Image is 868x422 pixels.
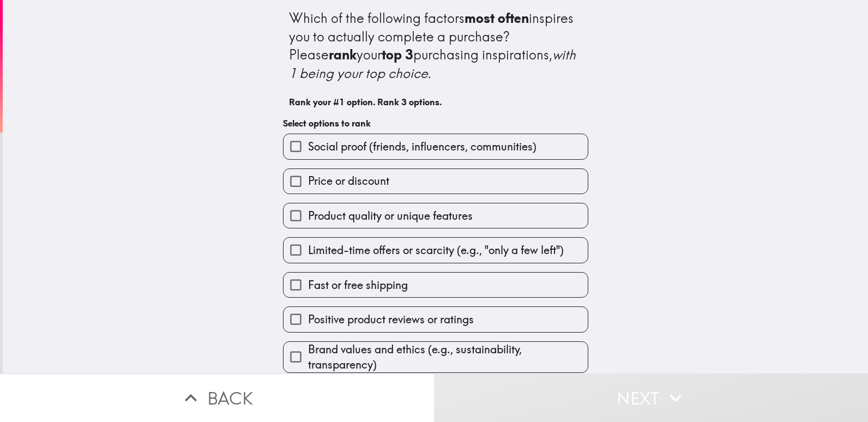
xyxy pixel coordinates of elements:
[329,46,357,63] b: rank
[284,203,588,228] button: Product quality or unique features
[308,278,408,293] span: Fast or free shipping
[284,307,588,331] button: Positive product reviews or ratings
[465,10,529,26] b: most often
[284,238,588,262] button: Limited-time offers or scarcity (e.g., "only a few left")
[284,342,588,372] button: Brand values and ethics (e.g., sustainability, transparency)
[283,117,588,129] h6: Select options to rank
[289,46,579,81] i: with 1 being your top choice.
[308,243,564,258] span: Limited-time offers or scarcity (e.g., "only a few left")
[382,46,413,63] b: top 3
[308,173,389,189] span: Price or discount
[284,169,588,194] button: Price or discount
[308,208,473,224] span: Product quality or unique features
[284,134,588,159] button: Social proof (friends, influencers, communities)
[434,373,868,422] button: Next
[308,342,588,372] span: Brand values and ethics (e.g., sustainability, transparency)
[308,312,474,327] span: Positive product reviews or ratings
[289,9,582,82] div: Which of the following factors inspires you to actually complete a purchase? Please your purchasi...
[284,273,588,297] button: Fast or free shipping
[289,96,582,108] h6: Rank your #1 option. Rank 3 options.
[308,139,537,154] span: Social proof (friends, influencers, communities)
